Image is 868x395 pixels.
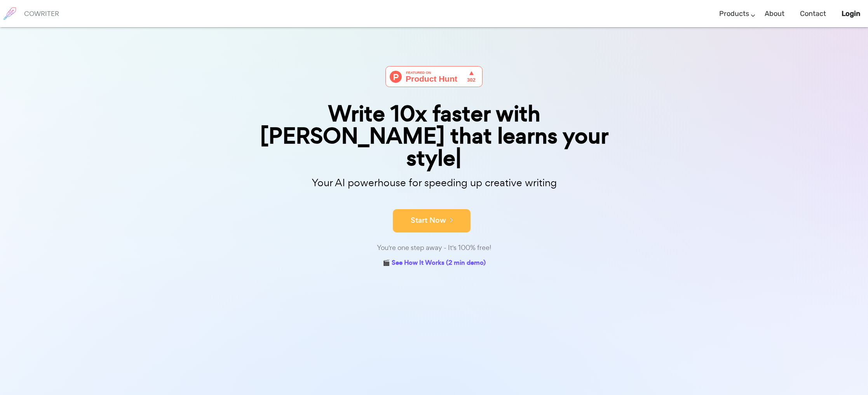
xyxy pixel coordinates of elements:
[383,257,486,269] a: 🎬 See How It Works (2 min demo)
[393,209,471,232] button: Start Now
[842,9,860,18] b: Login
[385,66,483,87] img: Cowriter - Your AI buddy for speeding up creative writing | Product Hunt
[240,103,628,170] div: Write 10x faster with [PERSON_NAME] that learns your style
[240,175,628,191] p: Your AI powerhouse for speeding up creative writing
[24,10,59,17] h6: COWRITER
[842,2,860,25] a: Login
[765,2,784,25] a: About
[240,242,628,253] div: You're one step away - It's 100% free!
[719,2,749,25] a: Products
[800,2,826,25] a: Contact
